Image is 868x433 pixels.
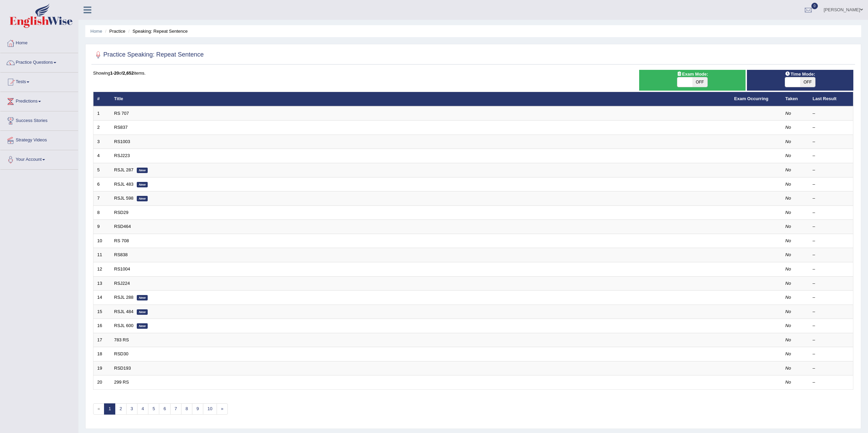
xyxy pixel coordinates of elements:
[137,309,148,315] em: New
[692,77,707,87] span: OFF
[785,323,791,328] em: No
[114,309,134,314] a: RSJL 484
[813,181,850,188] div: –
[114,366,131,371] a: RSD193
[813,139,850,145] div: –
[137,403,148,415] a: 4
[813,266,850,273] div: –
[181,403,192,415] a: 8
[785,224,791,229] em: No
[0,92,78,109] a: Predictions
[785,252,791,257] em: No
[813,379,850,386] div: –
[0,111,78,128] a: Success Stories
[114,125,128,130] a: RS837
[114,281,130,286] a: RSJ224
[93,305,111,319] td: 15
[813,223,850,230] div: –
[0,150,78,167] a: Your Account
[785,125,791,130] em: No
[93,70,853,76] div: Showing of items.
[785,196,791,201] em: No
[813,124,850,131] div: –
[813,252,850,258] div: –
[813,210,850,216] div: –
[785,210,791,215] em: No
[782,71,818,78] span: Time Mode:
[785,238,791,243] em: No
[137,168,148,173] em: New
[93,205,111,220] td: 8
[114,266,130,272] a: RS1004
[114,295,134,300] a: RSJL 288
[217,403,228,415] a: »
[114,224,131,229] a: RSD464
[114,323,134,328] a: RSJL 600
[785,266,791,272] em: No
[93,92,111,106] th: #
[93,248,111,262] td: 11
[785,111,791,116] em: No
[674,71,711,78] span: Exam Mode:
[93,276,111,291] td: 13
[785,309,791,314] em: No
[114,167,134,172] a: RSJL 287
[785,380,791,385] em: No
[93,177,111,191] td: 6
[813,153,850,159] div: –
[93,50,204,60] h2: Practice Speaking: Repeat Sentence
[192,403,203,415] a: 9
[785,153,791,158] em: No
[93,234,111,248] td: 10
[0,53,78,70] a: Practice Questions
[123,71,134,76] b: 2,652
[203,403,217,415] a: 10
[813,195,850,202] div: –
[137,295,148,300] em: New
[115,403,126,415] a: 2
[813,323,850,329] div: –
[93,220,111,234] td: 9
[785,351,791,356] em: No
[114,182,134,187] a: RSJL 483
[813,294,850,301] div: –
[93,121,111,135] td: 2
[137,196,148,201] em: New
[137,182,148,187] em: New
[785,295,791,300] em: No
[785,167,791,172] em: No
[93,403,104,415] span: «
[127,28,188,34] li: Speaking: Repeat Sentence
[114,238,129,243] a: RS 708
[137,323,148,329] em: New
[639,70,746,91] div: Show exams occurring in exams
[785,337,791,342] em: No
[110,71,119,76] b: 1-20
[90,29,102,34] a: Home
[93,135,111,149] td: 3
[785,366,791,371] em: No
[811,3,818,9] span: 0
[813,280,850,287] div: –
[114,210,129,215] a: RSD29
[148,403,159,415] a: 5
[93,262,111,276] td: 12
[93,361,111,375] td: 19
[809,92,853,106] th: Last Result
[93,375,111,390] td: 20
[785,281,791,286] em: No
[93,347,111,361] td: 18
[813,238,850,244] div: –
[104,403,115,415] a: 1
[0,131,78,148] a: Strategy Videos
[159,403,170,415] a: 6
[93,333,111,347] td: 17
[170,403,181,415] a: 7
[111,92,731,106] th: Title
[0,73,78,90] a: Tests
[782,92,809,106] th: Taken
[800,77,815,87] span: OFF
[813,167,850,173] div: –
[93,291,111,305] td: 14
[813,365,850,372] div: –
